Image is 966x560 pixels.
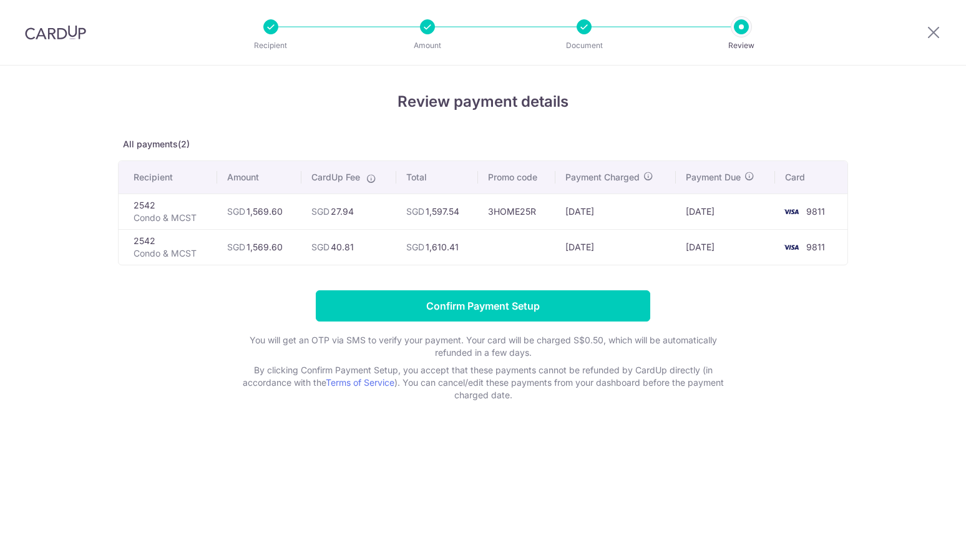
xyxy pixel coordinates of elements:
[119,229,217,265] td: 2542
[311,171,360,184] span: CardUp Fee
[25,25,86,40] img: CardUp
[217,229,301,265] td: 1,569.60
[478,194,555,229] td: 3HOME25R
[396,161,478,194] th: Total
[406,206,424,217] span: SGD
[225,39,317,52] p: Recipient
[233,364,733,401] p: By clicking Confirm Payment Setup, you accept that these payments cannot be refunded by CardUp di...
[217,161,301,194] th: Amount
[301,194,396,229] td: 27.94
[118,138,848,150] p: All payments(2)
[775,161,847,194] th: Card
[406,242,424,252] span: SGD
[806,242,825,252] span: 9811
[118,91,848,113] h4: Review payment details
[316,290,650,322] input: Confirm Payment Setup
[806,206,825,217] span: 9811
[695,39,788,52] p: Review
[396,194,478,229] td: 1,597.54
[311,206,329,217] span: SGD
[676,229,775,265] td: [DATE]
[676,194,775,229] td: [DATE]
[134,247,207,260] p: Condo & MCST
[119,161,217,194] th: Recipient
[779,240,804,255] img: <span class="translation_missing" title="translation missing: en.account_steps.new_confirm_form.b...
[134,212,207,224] p: Condo & MCST
[227,206,245,217] span: SGD
[311,242,329,252] span: SGD
[555,229,676,265] td: [DATE]
[779,204,804,219] img: <span class="translation_missing" title="translation missing: en.account_steps.new_confirm_form.b...
[301,229,396,265] td: 40.81
[326,377,394,388] a: Terms of Service
[233,334,733,359] p: You will get an OTP via SMS to verify your payment. Your card will be charged S$0.50, which will ...
[217,194,301,229] td: 1,569.60
[686,171,741,184] span: Payment Due
[396,229,478,265] td: 1,610.41
[555,194,676,229] td: [DATE]
[119,194,217,229] td: 2542
[381,39,474,52] p: Amount
[478,161,555,194] th: Promo code
[227,242,245,252] span: SGD
[538,39,630,52] p: Document
[565,171,640,184] span: Payment Charged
